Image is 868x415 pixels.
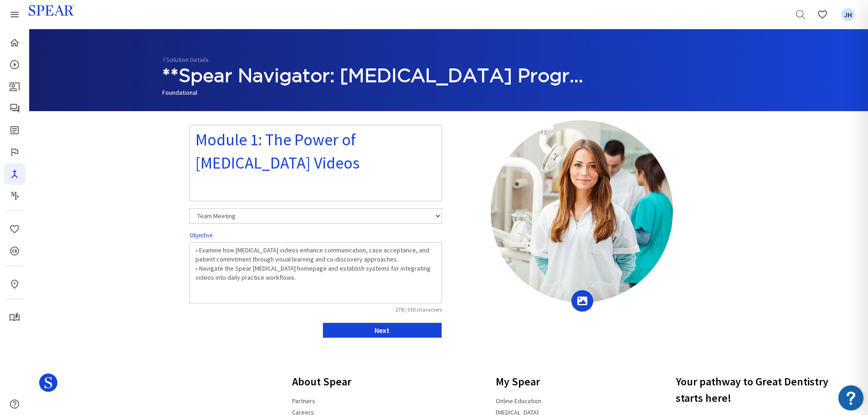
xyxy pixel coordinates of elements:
[162,63,589,88] h1: **Spear Navigator: [MEDICAL_DATA] Program
[4,97,26,119] a: Spear Talk
[39,374,57,392] svg: Spear Logo
[4,393,26,415] a: Help
[4,163,26,185] a: Navigator Pro
[4,185,26,207] a: Masters Program
[287,370,375,394] h3: About Spear
[190,242,442,303] textarea: • Examine how [MEDICAL_DATA] videos enhance communication, case acceptance, and patient commitmen...
[842,8,855,21] span: JH
[838,385,863,410] img: Resource Center badge
[4,32,26,54] a: Home
[287,393,321,409] a: Partners
[491,120,673,302] img: Team-Meeting-001.jpg
[4,307,26,328] a: My Study Club
[4,240,26,262] a: CE Credits
[4,273,26,295] a: In-Person & Virtual
[490,370,560,394] h3: My Spear
[4,218,26,240] a: Favorites
[837,4,859,26] a: Favorites
[4,4,26,26] a: Spear Products
[162,56,209,64] a: Solution Details
[812,4,833,26] a: Favorites
[190,125,442,201] textarea: Module 1: The Power of [MEDICAL_DATA] Videos
[4,119,26,141] a: Spear Digest
[190,231,212,240] label: Objective
[162,88,197,97] span: Foundational
[4,141,26,163] a: Faculty Club Elite
[316,306,442,313] span: 278 / 350 characters
[4,54,26,76] a: Courses
[4,76,26,97] a: Patient Education
[39,370,171,403] a: Spear Logo
[790,4,812,26] a: Search
[676,370,863,410] h3: Your pathway to Great Dentistry starts here!
[323,323,442,338] button: Next
[838,385,863,410] button: Open Resource Center
[490,393,547,409] a: Online Education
